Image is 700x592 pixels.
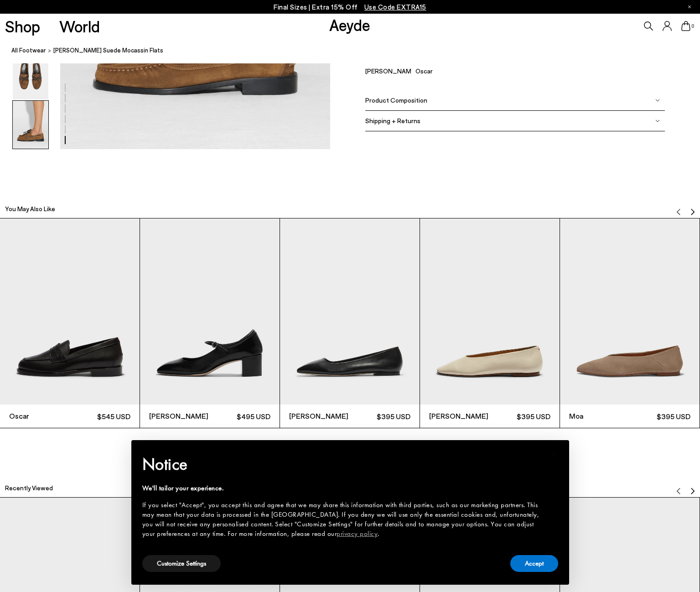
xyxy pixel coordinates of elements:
[681,21,690,31] a: 0
[365,117,420,125] span: Shipping + Returns
[274,1,426,13] p: Final Sizes | Extra 15% Off
[420,218,560,428] a: [PERSON_NAME] $395 USD
[280,218,420,428] div: 3 / 6
[5,483,53,493] h2: Recently Viewed
[560,218,700,428] div: 5 / 6
[142,500,544,539] div: If you select "Accept", you accept this and agree that we may share this information with third p...
[350,410,410,422] span: $395 USD
[142,555,221,572] button: Customize Settings
[140,218,280,428] a: [PERSON_NAME] $495 USD
[142,452,544,476] h2: Notice
[429,410,490,421] span: [PERSON_NAME]
[11,46,46,55] a: All Footwear
[689,202,696,215] button: Next slide
[510,555,558,572] button: Accept
[569,410,630,421] span: Moa
[655,119,660,123] img: svg%3E
[655,98,660,103] img: svg%3E
[490,410,550,422] span: $395 USD
[689,208,696,216] img: svg%3E
[280,218,420,428] a: [PERSON_NAME] $395 USD
[13,101,48,149] img: Harris Suede Mocassin Flats - Image 6
[13,52,48,99] img: Harris Suede Mocassin Flats - Image 5
[280,218,420,405] img: Ida Leather Square-Toe Flats
[210,410,270,422] span: $495 USD
[560,218,700,428] a: Moa $395 USD
[420,218,560,428] div: 4 / 6
[70,410,130,422] span: $545 USD
[142,483,544,493] div: We'll tailor your experience.
[560,218,700,405] img: Moa Suede Pointed-Toe Flats
[9,410,70,421] span: Oscar
[149,410,210,421] span: [PERSON_NAME]
[11,38,700,63] nav: breadcrumb
[689,481,696,495] button: Next slide
[140,218,280,405] img: Aline Leather Mary-Jane Pumps
[675,202,682,215] button: Previous slide
[689,488,696,495] img: svg%3E
[53,46,163,55] span: [PERSON_NAME] Suede Mocassin Flats
[690,24,695,29] span: 0
[420,218,560,405] img: Kirsten Ballet Flats
[5,204,55,213] h2: You May Also Like
[675,208,682,216] img: svg%3E
[5,18,40,34] a: Shop
[415,67,461,75] p: Oscar
[140,218,280,428] div: 2 / 6
[675,488,682,495] img: svg%3E
[337,529,378,538] a: privacy policy
[365,67,411,75] p: [PERSON_NAME]
[675,481,682,495] button: Previous slide
[59,18,100,34] a: World
[329,15,370,34] a: Aeyde
[289,410,350,421] span: [PERSON_NAME]
[544,443,565,465] button: Close this notice
[630,410,690,422] span: $395 USD
[551,447,557,461] span: ×
[364,3,426,11] span: Navigate to /collections/ss25-final-sizes
[365,96,427,104] span: Product Composition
